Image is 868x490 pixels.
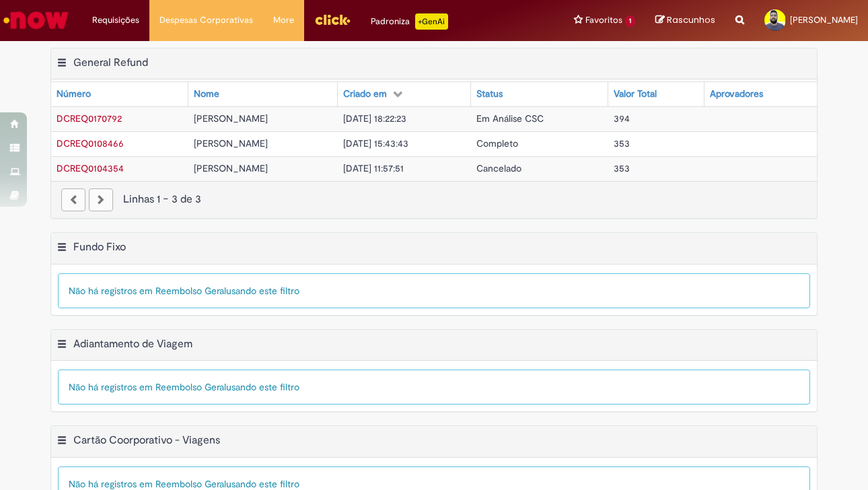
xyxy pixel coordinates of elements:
[57,137,124,149] a: Abrir Registro: DCREQ0108466
[194,137,268,149] span: [PERSON_NAME]
[73,434,220,448] h2: Cartão Coorporativo - Viagens
[226,381,299,393] span: usando este filtro
[667,13,715,26] span: Rascunhos
[57,87,91,101] div: Número
[57,337,67,355] button: Adiantamento de Viagem Menu de contexto
[476,162,521,174] span: Cancelado
[614,137,630,149] span: 353
[476,137,518,149] span: Completo
[57,56,67,73] button: General Refund Menu de contexto
[194,87,219,101] div: Nome
[194,162,268,174] span: [PERSON_NAME]
[61,192,807,207] div: Linhas 1 − 3 de 3
[57,240,67,258] button: Fundo Fixo Menu de contexto
[476,87,503,101] div: Status
[57,433,67,451] button: Cartão Coorporativo - Viagens Menu de contexto
[343,87,387,101] div: Criado em
[194,112,268,125] span: [PERSON_NAME]
[57,112,122,125] span: DCREQ0170792
[790,14,858,26] span: [PERSON_NAME]
[92,13,139,27] span: Requisições
[371,13,448,30] div: Padroniza
[57,137,124,149] span: DCREQ0108466
[159,13,253,27] span: Despesas Corporativas
[614,162,630,174] span: 353
[710,87,763,101] div: Aprovadores
[57,162,124,174] a: Abrir Registro: DCREQ0104354
[655,14,715,27] a: Rascunhos
[343,137,408,149] span: [DATE] 15:43:43
[1,7,71,34] img: ServiceNow
[343,162,404,174] span: [DATE] 11:57:51
[57,162,124,174] span: DCREQ0104354
[614,112,630,125] span: 394
[73,240,126,254] h2: Fundo Fixo
[73,56,148,69] h2: General Refund
[226,285,299,297] span: usando este filtro
[226,478,299,490] span: usando este filtro
[585,13,622,27] span: Favoritos
[51,181,817,218] nav: paginação
[273,13,294,27] span: More
[625,15,635,27] span: 1
[58,370,810,405] div: Não há registros em Reembolso Geral
[343,112,406,125] span: [DATE] 18:22:23
[73,337,192,351] h2: Adiantamento de Viagem
[614,87,657,101] div: Valor Total
[476,112,544,125] span: Em Análise CSC
[57,112,122,125] a: Abrir Registro: DCREQ0170792
[314,9,351,30] img: click_logo_yellow_360x200.png
[415,13,448,30] p: +GenAi
[58,273,810,308] div: Não há registros em Reembolso Geral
